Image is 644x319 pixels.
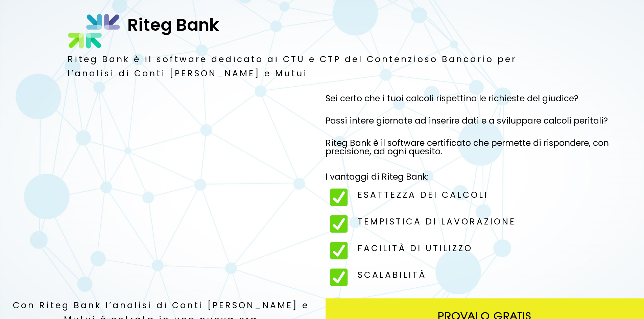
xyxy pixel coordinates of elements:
h3: SCALABILITÀ [358,268,634,282]
h3: FACILITÀ DI UTILIZZO [358,241,634,256]
div: I vantaggi di Riteg Bank: [326,172,638,181]
h3: ESATTEZZA DEI CALCOLI [358,188,634,202]
h3: Riteg Bank è il software dedicato ai CTU e CTP del Contenzioso Bancario per l’analisi di Conti [P... [68,52,535,81]
h3: TEMPISTICA DI LAVORAZIONE [358,215,634,229]
div: Sei certo che i tuoi calcoli rispettino le richieste del giudice? [326,94,638,103]
h1: Riteg Bank [127,14,531,36]
div: Passi intere giornate ad inserire dati e a sviluppare calcoli peritali? [326,116,638,125]
div: Riteg Bank è il software certificato che permette di rispondere, con precisione, ad ogni quesito. [326,139,638,156]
